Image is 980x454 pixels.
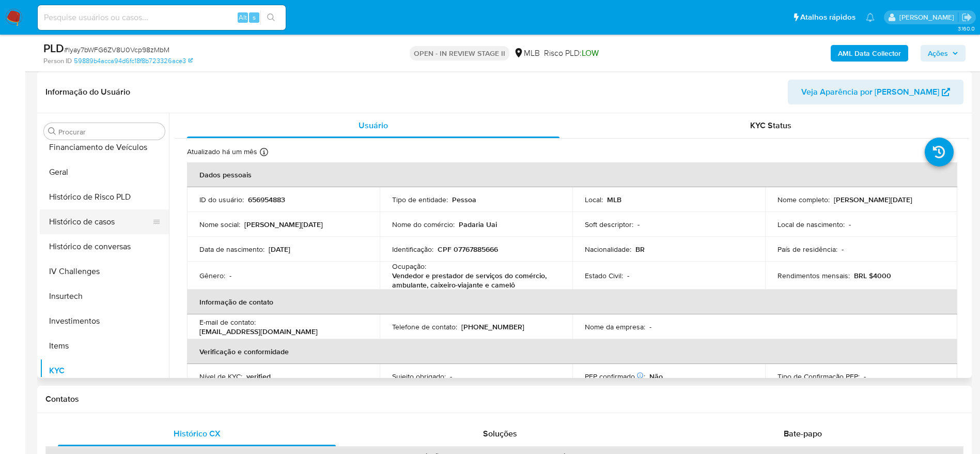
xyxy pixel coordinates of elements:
[800,12,855,23] span: Atalhos rápidos
[38,11,286,24] input: Pesquise usuários ou casos...
[246,372,271,381] p: verified
[649,372,663,381] p: Não
[788,80,963,104] button: Veja Aparência por [PERSON_NAME]
[777,372,860,381] p: Tipo de Confirmação PEP :
[40,309,169,334] button: Investimentos
[40,259,169,284] button: IV Challenges
[627,271,629,280] p: -
[40,334,169,358] button: Items
[392,271,556,290] p: Vendedor e prestador de serviços do comércio, ambulante, caixeiro-viajante e camelô
[899,12,958,22] p: lucas.santiago@mercadolivre.com
[248,195,285,204] p: 656954883
[607,195,621,204] p: MLB
[48,127,56,135] button: Procurar
[187,162,957,187] th: Dados pessoais
[585,271,623,280] p: Estado Civil :
[45,394,963,404] h1: Contatos
[244,220,323,229] p: [PERSON_NAME][DATE]
[199,317,256,327] p: E-mail de contato :
[831,45,908,62] button: AML Data Collector
[392,245,433,254] p: Identificação :
[392,262,426,271] p: Ocupação :
[45,87,130,97] h1: Informação do Usuário
[585,372,645,381] p: PEP confirmado :
[392,322,457,331] p: Telefone de contato :
[229,271,231,280] p: -
[784,428,822,440] span: Bate-papo
[40,284,169,309] button: Insurtech
[438,245,498,254] p: CPF 07767885666
[864,372,866,381] p: -
[64,44,169,55] span: # lyay7bWFG6ZV8U0Vcp98zMbM
[452,195,476,204] p: Pessoa
[199,327,318,336] p: [EMAIL_ADDRESS][DOMAIN_NAME]
[585,195,603,204] p: Local :
[410,46,509,60] p: OPEN - IN REVIEW STAGE II
[461,322,524,331] p: [PHONE_NUMBER]
[849,220,851,229] p: -
[199,220,240,229] p: Nome social :
[239,12,247,22] span: Alt
[854,271,891,280] p: BRL $4000
[834,195,912,204] p: [PERSON_NAME][DATE]
[187,339,957,364] th: Verificação e conformidade
[866,13,875,22] a: Notificações
[544,48,599,59] span: Risco PLD:
[649,322,651,331] p: -
[585,220,633,229] p: Soft descriptor :
[199,372,242,381] p: Nível de KYC :
[392,220,455,229] p: Nome do comércio :
[253,12,256,22] span: s
[40,185,169,209] button: Histórico de Risco PLD
[174,428,221,440] span: Histórico CX
[801,80,939,104] span: Veja Aparência por [PERSON_NAME]
[635,245,645,254] p: BR
[40,209,161,234] button: Histórico de casos
[392,195,448,204] p: Tipo de entidade :
[260,10,282,25] button: search-icon
[582,47,599,59] span: LOW
[777,271,850,280] p: Rendimentos mensais :
[40,160,169,185] button: Geral
[459,220,497,229] p: Padaria Uai
[777,195,830,204] p: Nome completo :
[921,45,966,62] button: Ações
[838,45,901,62] b: AML Data Collector
[585,322,645,331] p: Nome da empresa :
[750,119,791,131] span: KYC Status
[777,245,837,254] p: País de residência :
[40,135,169,160] button: Financiamento de Veículos
[961,12,972,23] a: Sair
[40,234,169,259] button: Histórico de conversas
[43,40,64,56] b: PLD
[269,245,290,254] p: [DATE]
[187,147,257,157] p: Atualizado há um mês
[842,245,844,254] p: -
[777,220,845,229] p: Local de nascimento :
[58,127,161,137] input: Procurar
[43,56,72,66] b: Person ID
[450,372,452,381] p: -
[928,45,948,62] span: Ações
[585,245,631,254] p: Nacionalidade :
[514,48,540,59] div: MLB
[392,372,446,381] p: Sujeito obrigado :
[74,56,193,66] a: 59889b4acca94d6fc18f8b723326ace3
[187,290,957,314] th: Informação de contato
[483,428,517,440] span: Soluções
[199,195,244,204] p: ID do usuário :
[199,271,225,280] p: Gênero :
[637,220,640,229] p: -
[359,119,388,131] span: Usuário
[199,245,265,254] p: Data de nascimento :
[40,358,169,383] button: KYC
[958,24,975,33] span: 3.160.0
